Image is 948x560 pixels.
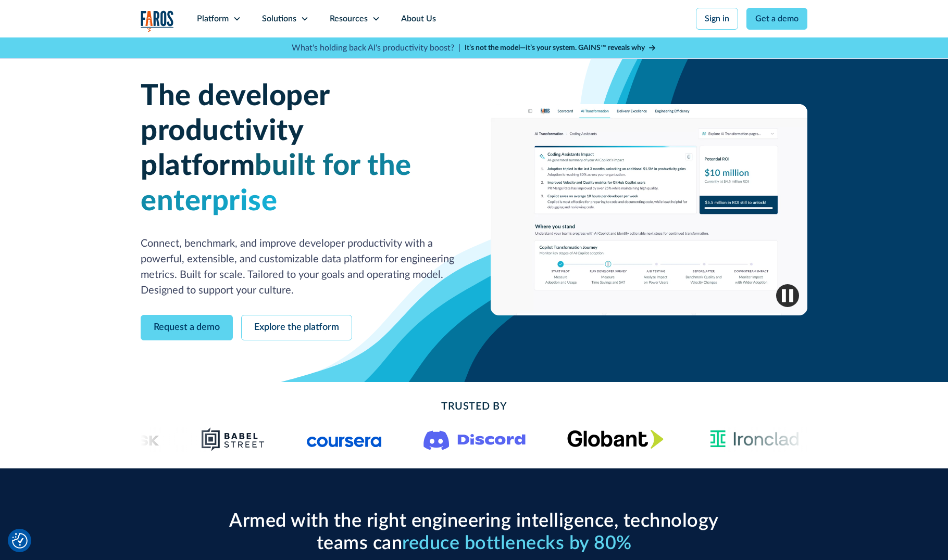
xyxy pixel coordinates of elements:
h2: Armed with the right engineering intelligence, technology teams can [224,510,724,555]
span: built for the enterprise [141,151,411,215]
a: Sign in [696,8,738,30]
img: Babel Street logo png [201,427,265,452]
a: Request a demo [141,315,233,340]
img: Ironclad Logo [705,427,804,452]
a: Explore the platform [241,315,352,340]
img: Logo of the communication platform Discord. [423,428,526,450]
img: Logo of the analytics and reporting company Faros. [141,10,174,32]
p: What's holding back AI's productivity boost? | [292,42,460,54]
a: Get a demo [746,8,807,30]
img: Logo of the online learning platform Coursera. [307,431,382,448]
strong: It’s not the model—it’s your system. GAINS™ reveals why [465,44,645,52]
button: Cookie Settings [12,533,28,549]
p: Connect, benchmark, and improve developer productivity with a powerful, extensible, and customiza... [141,236,457,298]
img: Globant's logo [567,429,664,449]
a: home [141,10,174,32]
a: It’s not the model—it’s your system. GAINS™ reveals why [465,43,656,54]
div: Resources [330,12,368,25]
h1: The developer productivity platform [141,79,457,219]
img: Pause video [776,284,799,307]
img: Revisit consent button [12,533,28,549]
div: Platform [197,12,229,25]
div: Solutions [262,12,296,25]
span: reduce bottlenecks by 80% [402,534,632,553]
h2: Trusted By [224,399,724,414]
